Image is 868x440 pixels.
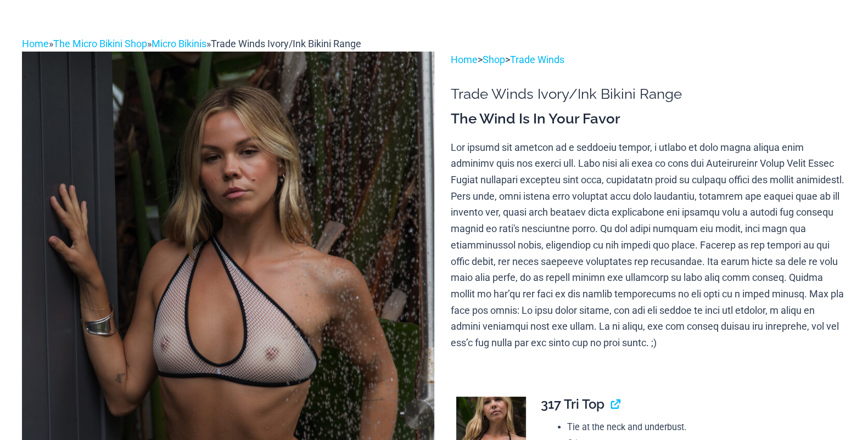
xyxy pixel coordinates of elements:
[22,38,49,49] a: Home
[541,396,604,412] span: 317 Tri Top
[53,38,147,49] a: The Micro Bikini Shop
[152,38,206,49] a: Micro Bikinis
[211,38,361,49] span: Trade Winds Ivory/Ink Bikini Range
[22,38,361,49] span: » » »
[451,54,478,65] a: Home
[451,86,846,103] h1: Trade Winds Ivory/Ink Bikini Range
[451,139,846,351] p: Lor ipsumd sit ametcon ad e seddoeiu tempor, i utlabo et dolo magna aliqua enim adminimv quis nos...
[483,54,505,65] a: Shop
[567,419,837,436] li: Tie at the neck and underbust.
[451,110,846,128] h3: The Wind Is In Your Favor
[451,52,846,68] p: > >
[510,54,564,65] a: Trade Winds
